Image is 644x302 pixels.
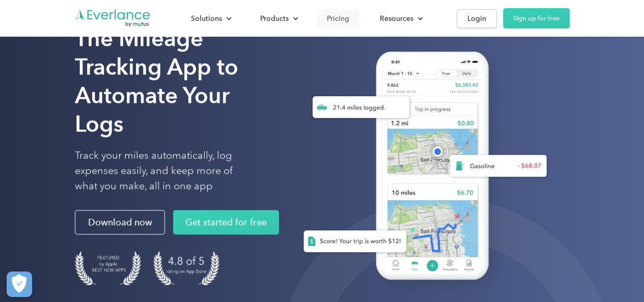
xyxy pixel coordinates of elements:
a: Go to homepage [75,9,151,28]
div: Products [250,10,306,28]
a: Get started for free [173,210,279,235]
div: Solutions [181,10,240,28]
div: Login [467,12,486,25]
a: Sign up for free [503,8,570,29]
div: Resources [380,12,413,25]
a: Pricing [317,10,359,28]
img: Badge for Featured by Apple Best New Apps [75,251,141,285]
div: Resources [370,10,431,28]
div: Pricing [327,12,349,25]
p: Track your miles automatically, log expenses easily, and keep more of what you make, all in one app [75,148,257,194]
button: Cookies Settings [7,271,32,297]
a: Login [457,9,497,28]
div: Products [260,12,289,25]
div: Solutions [191,12,222,25]
a: Download now [75,210,165,235]
img: 4.9 out of 5 stars on the app store [153,251,219,285]
img: Everlance, mileage tracker app, expense tracking app [287,41,555,295]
